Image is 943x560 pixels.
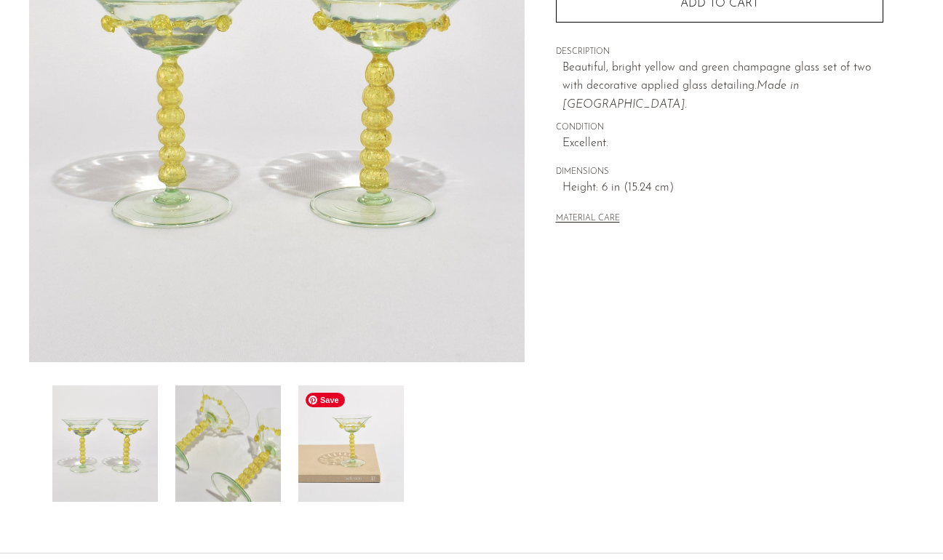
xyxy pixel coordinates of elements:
[556,121,883,135] span: CONDITION
[556,46,883,59] span: DESCRIPTION
[52,385,158,502] img: Venetian Glass Set
[562,179,883,198] span: Height: 6 in (15.24 cm)
[306,393,345,407] span: Save
[562,135,883,153] span: Excellent.
[562,59,883,115] p: Beautiful, bright yellow and green champagne glass set of two with decorative applied glass detai...
[175,385,281,502] img: Venetian Glass Set
[298,385,404,502] img: Venetian Glass Set
[556,166,883,179] span: DIMENSIONS
[556,214,620,225] button: MATERIAL CARE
